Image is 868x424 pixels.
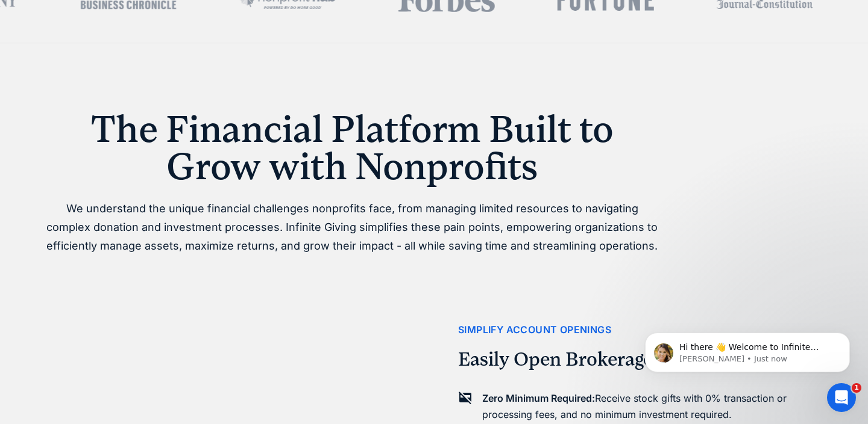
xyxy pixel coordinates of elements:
iframe: Intercom live chat [827,383,856,412]
div: simplify account openings [458,322,611,338]
h1: The Financial Platform Built to Grow with Nonprofits [43,111,661,186]
strong: Zero Minimum Required: [482,392,595,404]
h2: Easily Open Brokerage Accounts [458,348,738,371]
span: 1 [852,383,861,393]
iframe: Intercom notifications message [627,307,868,392]
p: Receive stock gifts with 0% transaction or processing fees, and no minimum investment required. [482,390,825,423]
p: We understand the unique financial challenges nonprofits face, from managing limited resources to... [43,200,661,255]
